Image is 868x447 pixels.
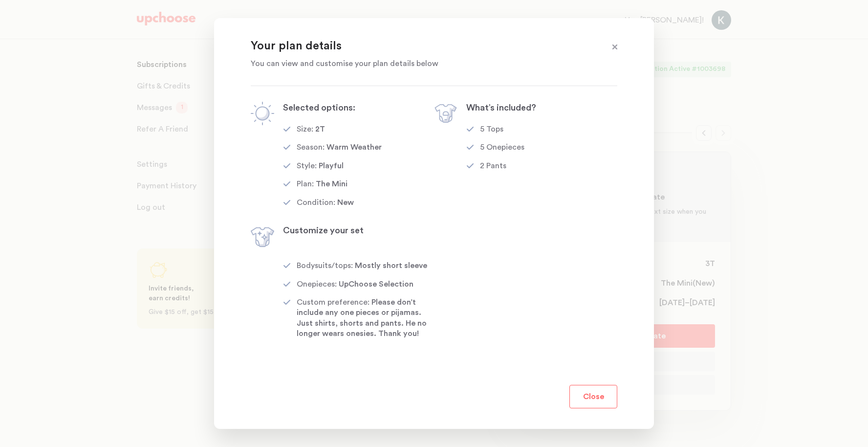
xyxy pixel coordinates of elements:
p: Onepieces: [297,280,337,288]
div: 5 Onepieces [480,142,524,154]
p: Customize your set [283,224,434,236]
p: Mostly short sleeve [355,262,427,269]
span: Please don’t include any one pieces or pijamas. Just shirts, shorts and pants. He no longer wears... [297,298,427,337]
p: Condition: [297,199,335,206]
span: New [337,199,354,206]
p: Size: [297,125,313,133]
p: Season: [297,143,325,151]
div: 5 Tops [480,124,503,136]
button: Close [569,385,617,408]
p: Bodysuits/tops: [297,262,353,269]
p: Selected options: [283,102,382,113]
p: What’s included? [466,102,536,113]
p: Style: [297,162,317,170]
span: The Mini [316,180,347,188]
div: 2 Pants [480,161,506,173]
p: Custom preference: [297,298,369,306]
p: Plan: [297,180,314,188]
span: Warm Weather [326,143,382,151]
span: UpChoose Selection [339,280,413,288]
p: Your plan details [251,39,593,54]
span: 2T [315,125,325,133]
span: Playful [319,162,344,170]
p: You can view and customise your plan details below [251,58,593,69]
